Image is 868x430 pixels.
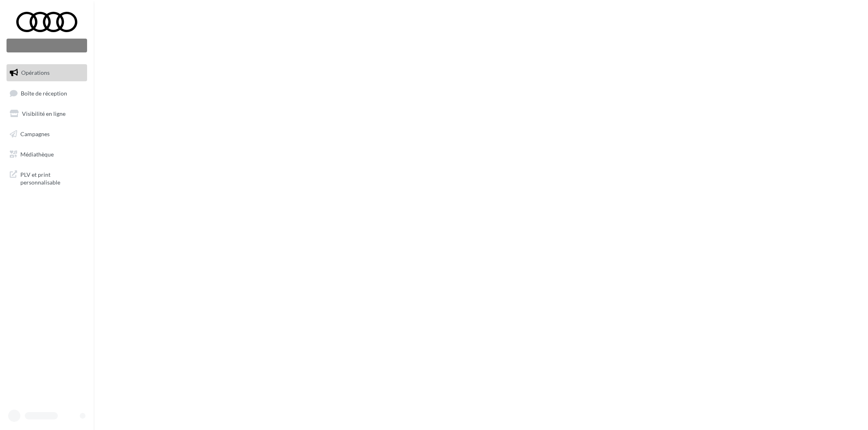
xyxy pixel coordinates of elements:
span: Visibilité en ligne [22,110,66,117]
a: Opérations [5,64,89,81]
div: Nouvelle campagne [7,39,87,52]
a: PLV et print personnalisable [5,166,89,190]
a: Boîte de réception [5,85,89,102]
span: Boîte de réception [21,89,67,96]
a: Campagnes [5,126,89,143]
a: Visibilité en ligne [5,105,89,122]
span: Opérations [21,69,50,76]
span: Médiathèque [20,150,54,157]
a: Médiathèque [5,146,89,163]
span: Campagnes [20,130,50,137]
span: PLV et print personnalisable [20,169,84,187]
